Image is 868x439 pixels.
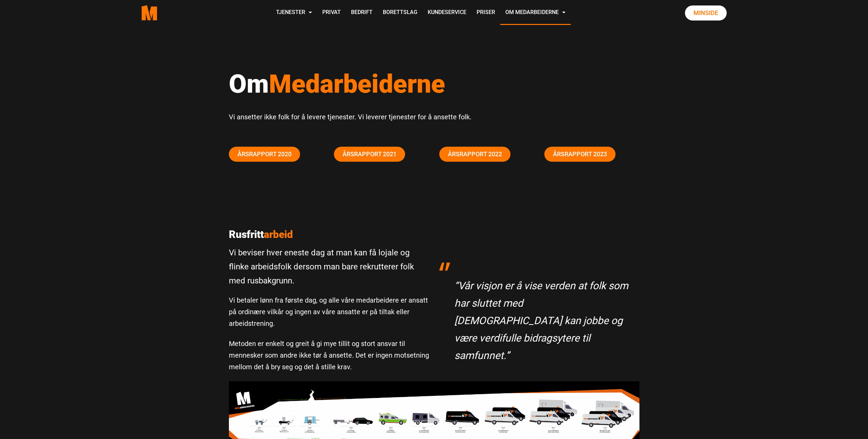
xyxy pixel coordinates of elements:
a: Priser [471,1,500,25]
p: Rusfritt [229,228,429,241]
p: Metoden er enkelt og greit å gi mye tillit og stort ansvar til mennesker som andre ikke tør å ans... [229,338,429,373]
a: Årsrapport 2022 [439,147,510,162]
a: Årsrapport 2020 [229,147,300,162]
h1: Om [229,68,639,99]
a: Privat [317,1,346,25]
p: “Vår visjon er å vise verden at folk som har sluttet med [DEMOGRAPHIC_DATA] kan jobbe og være ver... [454,277,633,364]
span: arbeid [264,228,293,240]
a: Årsrapport 2023 [544,147,616,162]
a: Årsrapport 2021 [334,147,405,162]
p: Vi beviser hver eneste dag at man kan få lojale og flinke arbeidsfolk dersom man bare rekrutterer... [229,246,429,288]
a: Minside [685,5,727,21]
span: Medarbeiderne [269,69,445,99]
a: Tjenester [271,1,317,25]
a: Borettslag [378,1,423,25]
a: Om Medarbeiderne [500,1,571,25]
a: Kundeservice [423,1,471,25]
a: Bedrift [346,1,378,25]
p: Vi ansetter ikke folk for å levere tjenester. Vi leverer tjenester for å ansette folk. [229,111,639,123]
p: Vi betaler lønn fra første dag, og alle våre medarbeidere er ansatt på ordinære vilkår og ingen a... [229,294,429,329]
